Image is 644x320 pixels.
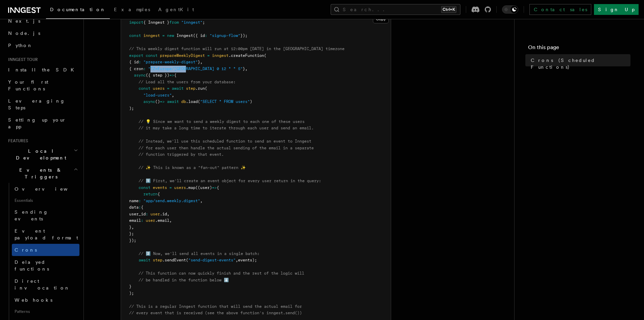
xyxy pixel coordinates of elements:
span: => [169,73,174,78]
span: : [139,205,141,210]
span: { id [129,60,139,64]
span: = [207,53,210,58]
span: AgentKit [158,7,194,12]
span: => [160,99,165,104]
span: "send-digest-events" [188,258,236,262]
span: // 💡 Since we want to send a weekly digest to each one of these users [139,119,305,124]
span: step [153,258,162,262]
span: prepareWeeklyDigest [160,53,205,58]
span: // 1️⃣ First, we'll create an event object for every user return in the query: [139,178,321,183]
span: const [139,86,150,91]
span: // This is a regular Inngest function that will send the actual email for [129,304,302,309]
span: }; [129,231,134,236]
span: { [141,205,143,210]
span: data [129,205,139,210]
span: // be handled in the function below ⬇️ [139,278,229,282]
span: { Inngest } [143,20,169,25]
span: ); [129,106,134,111]
span: ((user) [195,185,212,190]
button: Toggle dark mode [502,5,518,14]
span: , [236,258,238,262]
span: ) [250,99,252,104]
span: "SELECT * FROM users" [200,99,250,104]
span: .sendEvent [162,258,186,262]
span: user_id [129,212,146,216]
a: Sending events [12,206,79,225]
span: Crons [15,247,37,253]
span: , [169,218,172,223]
span: // every event that is received (see the above function's inngest.send()) [129,311,302,315]
span: => [212,185,217,190]
span: Your first Functions [8,79,48,91]
span: { [174,73,176,78]
span: Events & Triggers [5,167,74,180]
span: } [198,60,200,64]
a: Node.js [5,27,79,39]
span: const [129,33,141,38]
span: email [129,218,141,223]
span: Next.js [8,18,40,24]
span: : [205,33,207,38]
span: : [146,212,148,216]
span: inngest [143,33,160,38]
a: Crons [12,244,79,256]
button: Search...Ctrl+K [331,4,460,15]
span: Features [5,138,28,144]
span: ({ step }) [146,73,169,78]
span: user [150,212,160,216]
a: Leveraging Steps [5,95,79,114]
span: step [186,86,195,91]
span: .email [155,218,169,223]
span: from [169,20,179,25]
span: { [217,185,219,190]
span: Event payload format [15,228,78,240]
span: Python [8,43,33,48]
span: ); [129,291,134,296]
a: AgentKit [154,2,198,18]
span: ( [186,258,188,262]
span: ; [202,20,205,25]
span: await [167,99,179,104]
span: new [167,33,174,38]
span: = [167,86,169,91]
span: users [174,185,186,190]
span: async [134,73,146,78]
span: // Load all the users from your database: [139,80,236,84]
span: Examples [114,7,150,12]
span: inngest [212,53,229,58]
a: Overview [12,183,79,195]
a: Webhooks [12,294,79,306]
span: // This weekly digest function will run at 12:00pm [DATE] in the [GEOGRAPHIC_DATA] timezone [129,46,344,51]
kbd: Ctrl+K [441,6,456,13]
a: Contact sales [529,4,591,15]
span: .createFunction [229,53,264,58]
span: import [129,20,143,25]
a: Documentation [46,2,110,19]
span: "signup-flow" [210,33,240,38]
span: Leveraging Steps [8,98,65,110]
span: return [143,192,158,196]
span: // ✨ This is known as a "fan-out" pattern ✨ [139,165,246,170]
button: Events & Triggers [5,164,79,183]
span: Sending events [15,209,48,221]
span: { [158,192,160,196]
button: Local Development [5,145,79,164]
span: // Instead, we'll use this scheduled function to send an event to Inngest [139,139,311,144]
span: : [139,198,141,203]
a: Delayed functions [12,256,79,275]
a: Direct invocation [12,275,79,294]
span: Overview [15,186,84,192]
span: = [169,185,172,190]
span: .id [160,212,167,216]
span: users [153,86,165,91]
span: Crons (Scheduled Functions) [531,57,630,70]
span: await [139,258,150,262]
a: Event payload format [12,225,79,244]
span: ( [198,99,200,104]
span: Install the SDK [8,67,78,72]
span: // function triggered by that event. [139,152,224,157]
span: , [172,93,174,98]
span: const [139,185,150,190]
span: "app/send.weekly.digest" [143,198,200,203]
span: name [129,198,139,203]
